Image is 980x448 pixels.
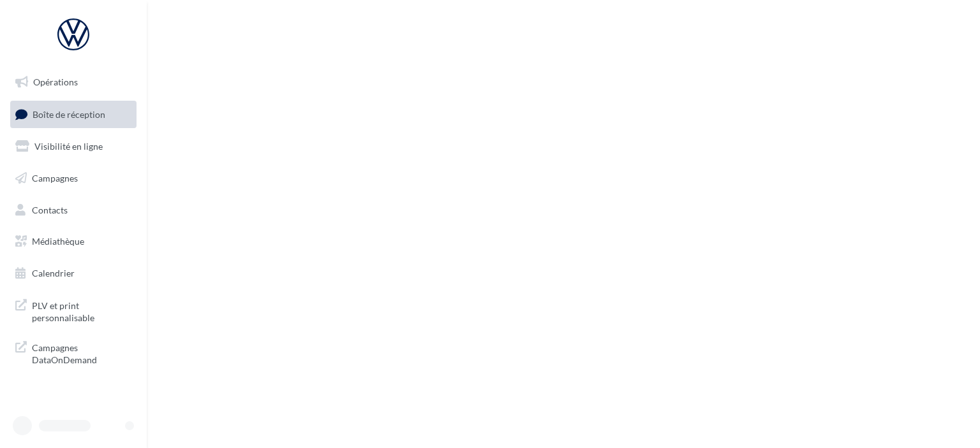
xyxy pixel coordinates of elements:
[32,204,68,215] span: Contacts
[8,69,139,96] a: Opérations
[32,297,131,324] span: PLV et print personnalisable
[32,173,78,184] span: Campagnes
[8,334,139,372] a: Campagnes DataOnDemand
[8,165,139,192] a: Campagnes
[8,260,139,287] a: Calendrier
[32,339,131,366] span: Campagnes DataOnDemand
[34,141,103,152] span: Visibilité en ligne
[8,133,139,160] a: Visibilité en ligne
[8,101,139,128] a: Boîte de réception
[8,228,139,255] a: Médiathèque
[33,76,78,87] span: Opérations
[32,236,84,247] span: Médiathèque
[32,268,75,278] span: Calendrier
[8,292,139,329] a: PLV et print personnalisable
[8,197,139,224] a: Contacts
[33,108,105,119] span: Boîte de réception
